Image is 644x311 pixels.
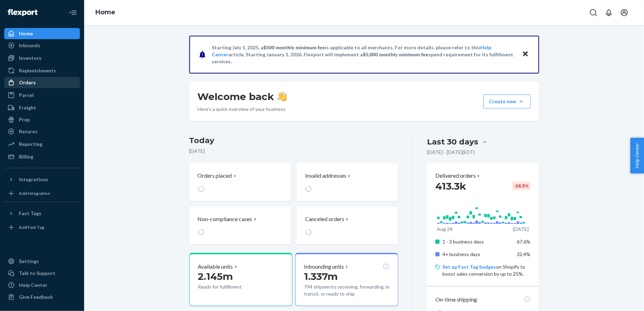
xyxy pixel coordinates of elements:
div: Home [19,30,33,37]
span: Support [15,5,40,11]
span: 413.3k [435,180,466,192]
div: Prep [19,116,30,123]
button: Close [521,49,530,59]
span: 32.4% [517,251,531,257]
span: 1.337m [304,270,338,282]
p: [DATE] [513,226,529,233]
p: Inbounding units [304,263,344,271]
button: Integrations [4,174,80,185]
p: 4+ business days [442,251,511,258]
img: Flexport logo [8,9,38,16]
p: 794 shipments receiving, forwarding, in transit, or ready to ship [304,283,389,297]
button: Talk to Support [4,268,80,279]
a: Freight [4,102,80,113]
div: Fast Tags [19,210,41,217]
p: Non-compliance cases [198,215,252,223]
a: Home [95,8,115,16]
p: [DATE] - [DATE] ( EDT ) [427,149,475,156]
button: Inbounding units1.337m794 shipments receiving, forwarding, in transit, or ready to ship [295,253,398,306]
div: Billing [19,153,33,160]
a: Orders [4,77,80,88]
a: Add Fast Tag [4,222,80,233]
div: Orders [19,79,36,86]
div: Talk to Support [19,270,55,277]
a: Help Center [4,280,80,291]
p: On-time shipping [435,296,477,304]
ol: breadcrumbs [90,2,121,23]
div: Add Integration [19,190,50,196]
div: Add Fast Tag [19,224,44,230]
button: Open account menu [617,6,631,20]
a: Parcel [4,90,80,101]
a: Home [4,28,80,39]
h3: Today [189,135,399,146]
button: Available units2.145mReady for fulfillment [189,253,292,306]
button: Invalid addresses [297,163,398,201]
div: Inbounds [19,42,40,49]
div: Settings [19,258,39,265]
span: 2.145m [198,270,233,282]
button: Open Search Box [587,6,601,20]
a: Replenishments [4,65,80,76]
a: Settings [4,256,80,267]
div: Integrations [19,176,48,183]
button: Help Center [630,138,644,174]
div: Last 30 days [427,136,478,147]
span: $5,000 monthly minimum fee [363,51,429,57]
a: Set up Fast Tag badges [442,264,496,270]
span: 67.6% [517,239,531,245]
a: Inventory [4,52,80,64]
button: Create new [483,94,531,108]
p: Starting July 1, 2025, a is applicable to all merchants. For more details, please refer to this a... [212,44,515,65]
div: Returns [19,128,38,135]
button: Open notifications [602,6,616,20]
img: hand-wave emoji [277,92,287,101]
div: Inventory [19,55,41,62]
p: Here’s a quick overview of your business [198,106,287,113]
button: Fast Tags [4,208,80,219]
button: Non-compliance cases [189,207,291,245]
a: Reporting [4,139,80,150]
p: Ready for fulfillment [198,283,263,290]
p: Orders placed [198,172,232,180]
div: -26.3 % [513,182,531,190]
a: Inbounds [4,40,80,51]
button: Give Feedback [4,291,80,303]
a: Prep [4,114,80,125]
a: Billing [4,151,80,162]
p: Aug 24 [437,226,453,233]
a: Returns [4,126,80,137]
p: 1 - 3 business days [442,238,511,245]
p: Available units [198,263,233,271]
button: Orders placed [189,163,291,201]
button: Delivered orders [435,172,481,180]
span: $500 monthly minimum fee [264,44,325,50]
a: Add Integration [4,188,80,199]
div: Help Center [19,282,47,289]
p: [DATE] [189,148,399,155]
button: Close Navigation [66,6,80,20]
div: Freight [19,104,36,111]
div: Replenishments [19,67,56,74]
h1: Welcome back [198,90,287,103]
button: Canceled orders [297,207,398,245]
p: on Shopify to boost sales conversion by up to 25%. [442,263,530,277]
div: Give Feedback [19,294,53,301]
p: Invalid addresses [305,172,346,180]
p: Canceled orders [305,215,344,223]
div: Parcel [19,92,34,99]
div: Reporting [19,141,42,148]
